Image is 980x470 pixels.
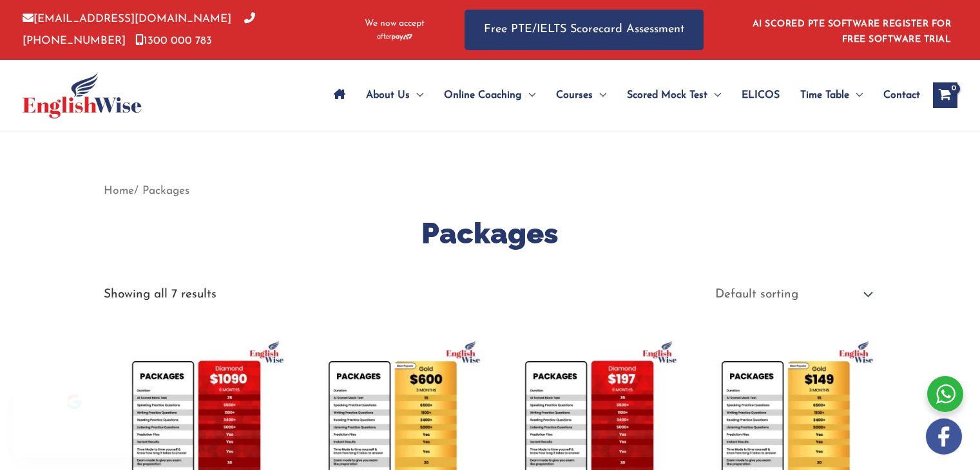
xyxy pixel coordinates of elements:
a: Online CoachingMenu Toggle [434,73,546,118]
span: Menu Toggle [593,73,606,118]
h1: Packages [104,213,877,254]
span: Scored Mock Test [627,73,707,118]
a: Scored Mock TestMenu Toggle [617,73,731,118]
span: Menu Toggle [522,73,535,118]
span: Contact [883,73,920,118]
a: Home [104,185,134,196]
span: We now accept [365,17,425,30]
img: cropped-ew-logo [23,72,142,118]
span: Courses [556,73,593,118]
a: About UsMenu Toggle [356,73,434,118]
aside: Header Widget 1 [745,9,957,51]
a: Contact [873,73,920,118]
span: Menu Toggle [707,73,721,118]
span: ELICOS [742,73,780,118]
img: Afterpay-Logo [377,33,412,41]
img: white-facebook.png [926,418,962,455]
a: Free PTE/IELTS Scorecard Assessment [465,10,704,50]
a: [PHONE_NUMBER] [23,14,255,46]
nav: Breadcrumb [104,180,877,202]
a: 1300 000 783 [135,35,212,46]
span: About Us [366,73,410,118]
a: AI SCORED PTE SOFTWARE REGISTER FOR FREE SOFTWARE TRIAL [753,19,952,44]
span: Time Table [800,73,849,118]
a: ELICOS [731,73,790,118]
p: Showing all 7 results [104,288,216,301]
span: Menu Toggle [849,73,863,118]
nav: Site Navigation: Main Menu [323,73,920,118]
a: CoursesMenu Toggle [546,73,617,118]
a: [EMAIL_ADDRESS][DOMAIN_NAME] [23,14,231,24]
a: Time TableMenu Toggle [790,73,873,118]
a: View Shopping Cart, empty [933,82,957,108]
select: Shop order [705,283,876,307]
span: Online Coaching [444,73,522,118]
span: Menu Toggle [410,73,423,118]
